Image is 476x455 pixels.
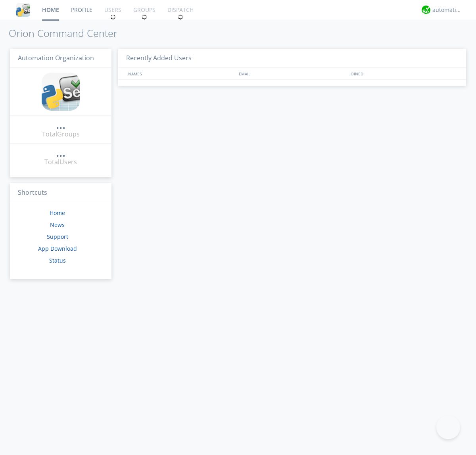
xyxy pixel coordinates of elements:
[237,68,347,79] div: EMAIL
[49,257,66,264] a: Status
[432,6,462,14] div: automation+atlas
[126,68,235,79] div: NAMES
[422,6,430,14] img: d2d01cd9b4174d08988066c6d424eccd
[44,157,77,167] div: Total Users
[56,148,65,156] div: ...
[110,14,116,20] img: spin.svg
[50,221,65,228] a: News
[56,121,65,129] div: ...
[118,49,466,68] h3: Recently Added Users
[10,183,111,203] h3: Shortcuts
[47,233,68,240] a: Support
[436,415,460,439] iframe: Toggle Customer Support
[142,14,147,20] img: spin.svg
[56,121,65,130] a: ...
[50,209,65,217] a: Home
[178,14,183,20] img: spin.svg
[42,130,80,139] div: Total Groups
[16,3,30,17] img: cddb5a64eb264b2086981ab96f4c1ba7
[38,245,77,252] a: App Download
[56,148,65,157] a: ...
[18,54,94,62] span: Automation Organization
[42,73,80,111] img: cddb5a64eb264b2086981ab96f4c1ba7
[347,68,459,79] div: JOINED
